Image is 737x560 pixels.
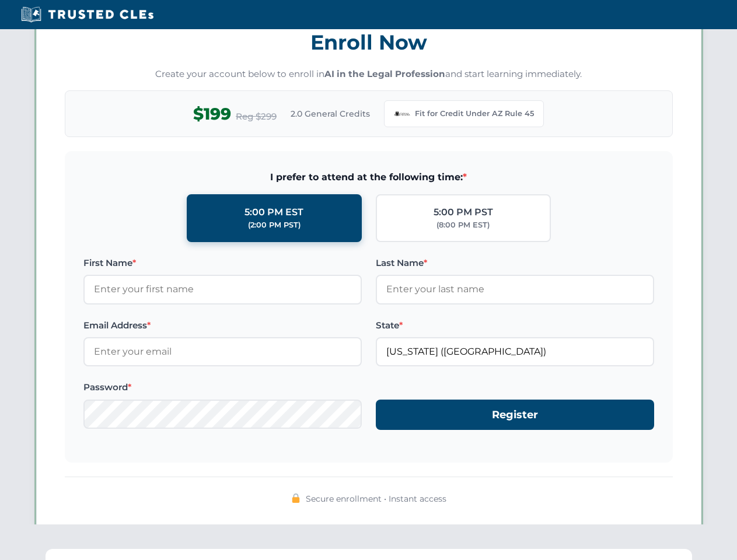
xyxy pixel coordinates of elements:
[291,107,370,120] span: 2.0 General Credits
[376,400,654,430] button: Register
[193,101,231,127] span: $199
[306,492,446,505] span: Secure enrollment • Instant access
[83,337,362,366] input: Enter your email
[83,170,654,185] span: I prefer to attend at the following time:
[376,318,654,332] label: State
[83,275,362,304] input: Enter your first name
[376,275,654,304] input: Enter your last name
[83,256,362,270] label: First Name
[244,205,303,220] div: 5:00 PM EST
[324,68,445,79] strong: AI in the Legal Profession
[436,219,490,231] div: (8:00 PM EST)
[376,256,654,270] label: Last Name
[236,110,277,124] span: Reg $299
[434,205,493,220] div: 5:00 PM PST
[248,219,301,231] div: (2:00 PM PST)
[376,337,654,366] input: Arizona (AZ)
[65,68,673,81] p: Create your account below to enroll in and start learning immediately.
[83,380,362,394] label: Password
[394,106,410,122] img: Arizona Bar
[18,6,157,23] img: Trusted CLEs
[415,108,534,120] span: Fit for Credit Under AZ Rule 45
[291,494,301,503] img: 🔒
[83,318,362,332] label: Email Address
[65,24,673,61] h3: Enroll Now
